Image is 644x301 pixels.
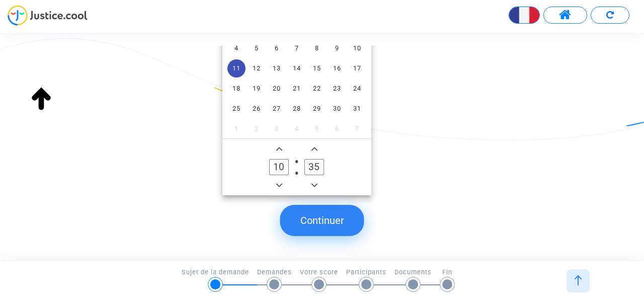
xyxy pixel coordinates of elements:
td: 10 mai 2025 [347,38,367,58]
span: 8 [308,39,326,57]
td: 4 mai 2025 [226,38,247,58]
button: Changer la langue [509,7,540,24]
span: 5 [248,39,266,57]
span: 9 [328,39,346,57]
img: jc-logo.svg [8,5,88,26]
span: 4 [227,39,246,57]
td: 5 mai 2025 [247,38,267,58]
td: 7 mai 2025 [287,38,307,58]
td: 6 mai 2025 [267,38,287,58]
span: 10 [348,39,366,57]
span: 7 [288,39,306,57]
button: Accéder à mon espace utilisateur [543,7,587,24]
span: 6 [268,39,286,57]
td: 9 mai 2025 [327,38,347,58]
td: 8 mai 2025 [307,38,327,58]
img: Recommencer le formulaire [606,11,614,19]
